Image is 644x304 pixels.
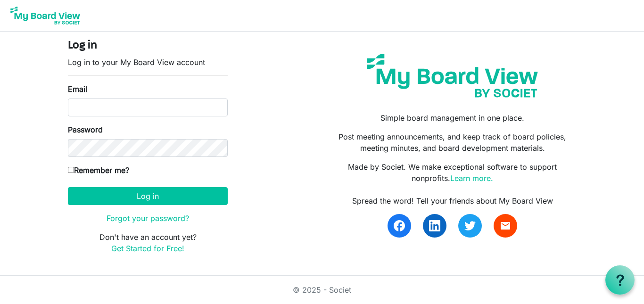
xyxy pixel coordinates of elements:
img: twitter.svg [464,220,476,231]
label: Email [68,83,87,95]
p: Post meeting announcements, and keep track of board policies, meeting minutes, and board developm... [329,131,576,154]
span: email [500,220,511,231]
p: Don't have an account yet? [68,231,228,254]
button: Log in [68,187,228,205]
p: Made by Societ. We make exceptional software to support nonprofits. [329,161,576,184]
p: Simple board management in one place. [329,112,576,123]
a: Get Started for Free! [111,244,184,253]
img: linkedin.svg [429,220,440,231]
img: my-board-view-societ.svg [360,47,545,105]
label: Remember me? [68,164,129,176]
img: My Board View Logo [8,4,83,27]
h4: Log in [68,39,228,53]
a: email [494,214,517,238]
input: Remember me? [68,167,74,173]
div: Spread the word! Tell your friends about My Board View [329,195,576,206]
a: © 2025 - Societ [293,285,351,295]
a: Forgot your password? [107,214,189,223]
img: facebook.svg [394,220,405,231]
label: Password [68,124,103,135]
a: Learn more. [450,173,493,183]
p: Log in to your My Board View account [68,57,228,68]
